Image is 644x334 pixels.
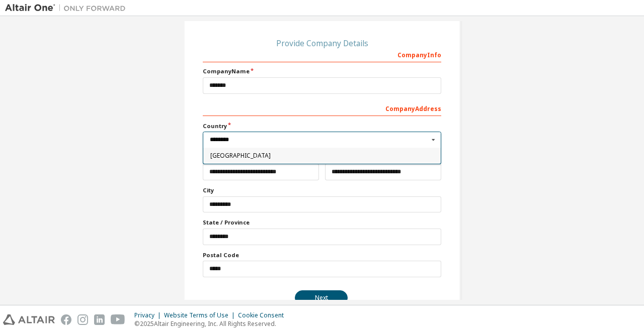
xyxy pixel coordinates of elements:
[210,153,434,159] span: [GEOGRAPHIC_DATA]
[203,186,441,194] label: City
[164,311,238,319] div: Website Terms of Use
[203,251,441,259] label: Postal Code
[111,314,125,325] img: youtube.svg
[203,218,441,227] label: State / Province
[295,290,348,305] button: Next
[203,122,441,130] label: Country
[61,314,71,325] img: facebook.svg
[134,311,164,319] div: Privacy
[3,314,55,325] img: altair_logo.svg
[134,319,290,328] p: © 2025 Altair Engineering, Inc. All Rights Reserved.
[5,3,131,13] img: Altair One
[238,311,290,319] div: Cookie Consent
[203,46,441,62] div: Company Info
[203,67,441,75] label: Company Name
[203,40,441,46] div: Provide Company Details
[203,100,441,116] div: Company Address
[94,314,105,325] img: linkedin.svg
[77,314,88,325] img: instagram.svg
